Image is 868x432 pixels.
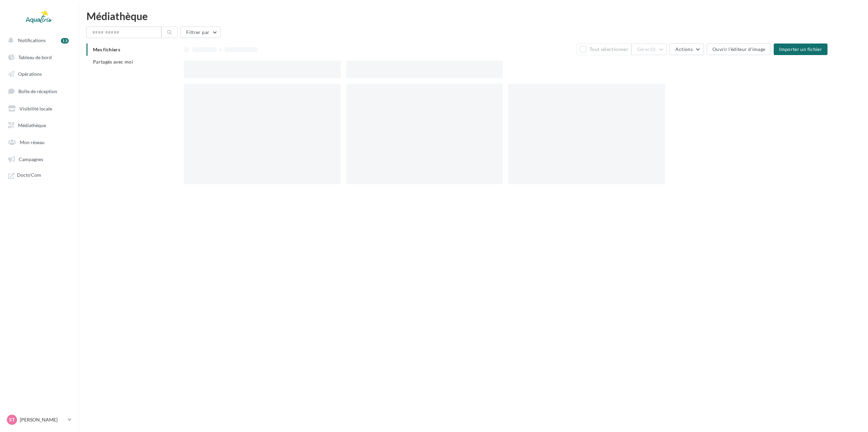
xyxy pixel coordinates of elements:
span: Partagés avec moi [93,59,133,65]
button: Ouvrir l'éditeur d'image [707,44,771,55]
span: Docto'Com [17,172,41,180]
button: Notifications 13 [4,33,71,48]
span: Visibilité locale [19,105,52,111]
span: Opérations [18,71,42,77]
a: Médiathèque [4,118,74,133]
button: Gérer(0) [631,44,667,55]
span: Mon réseau [20,139,45,145]
span: Actions [675,46,692,52]
button: Actions [670,44,704,55]
button: Filtrer par [180,27,221,38]
span: Mes fichiers [93,47,120,52]
div: 13 [61,38,69,44]
a: Docto'Com [4,169,74,183]
span: Importer un fichier [779,46,822,52]
span: ST [9,416,15,423]
button: Importer un fichier [774,44,827,55]
a: Mon réseau [4,135,74,150]
span: Tableau de bord [18,54,52,60]
span: Notifications [18,37,46,43]
a: ST [PERSON_NAME] [5,413,73,426]
div: Médiathèque [86,11,860,21]
a: Opérations [4,67,74,81]
span: Campagnes [19,156,43,162]
span: (0) [650,47,656,52]
a: Boîte de réception [4,84,74,99]
span: Médiathèque [18,122,46,128]
p: [PERSON_NAME] [20,416,65,423]
button: Tout sélectionner [577,44,631,55]
a: Visibilité locale [4,102,74,116]
span: Boîte de réception [18,88,57,94]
